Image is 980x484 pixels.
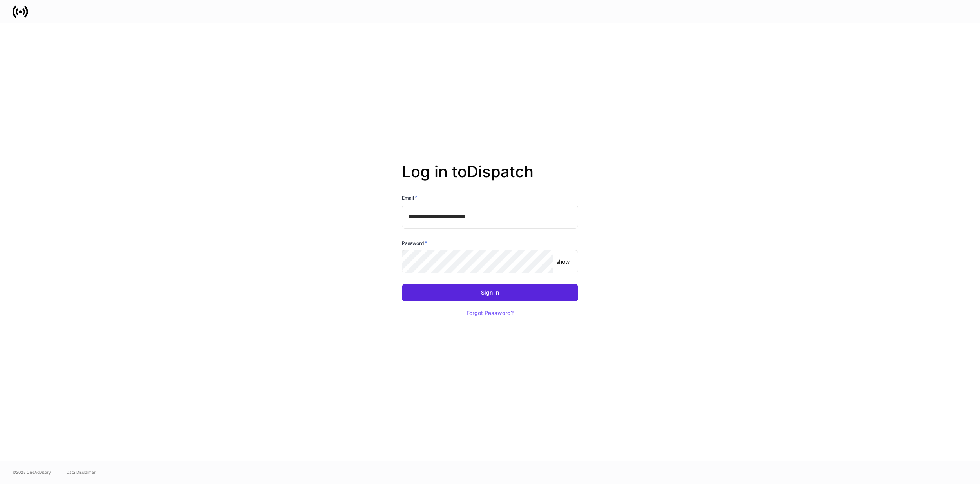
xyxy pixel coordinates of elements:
[466,310,514,316] div: Forgot Password?
[67,469,96,475] a: Data Disclaimer
[402,162,578,194] h2: Log in to Dispatch
[402,284,578,301] button: Sign In
[13,469,51,475] span: © 2025 OneAdvisory
[402,239,427,247] h6: Password
[402,194,418,202] h6: Email
[457,304,523,322] button: Forgot Password?
[556,258,570,266] p: show
[481,290,499,295] div: Sign In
